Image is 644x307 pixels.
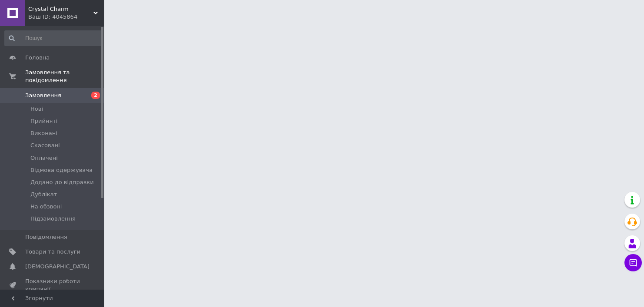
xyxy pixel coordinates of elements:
[30,154,58,162] span: Оплачені
[30,203,62,211] span: На обзвоні
[30,191,57,198] span: Дублікат
[25,54,50,62] span: Головна
[25,263,90,271] span: [DEMOGRAPHIC_DATA]
[30,166,93,174] span: Відмова одержувача
[28,5,93,13] span: Crystal Charm
[30,105,43,113] span: Нові
[4,30,103,46] input: Пошук
[25,92,61,99] span: Замовлення
[28,13,104,21] div: Ваш ID: 4045864
[25,277,80,293] span: Показники роботи компанії
[30,129,57,137] span: Виконані
[25,233,67,241] span: Повідомлення
[91,92,100,99] span: 2
[30,215,76,223] span: Підзамовлення
[30,117,57,125] span: Прийняті
[30,178,94,186] span: Додано до відправки
[25,248,80,256] span: Товари та послуги
[30,142,60,149] span: Скасовані
[25,69,104,84] span: Замовлення та повідомлення
[624,254,642,271] button: Чат з покупцем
